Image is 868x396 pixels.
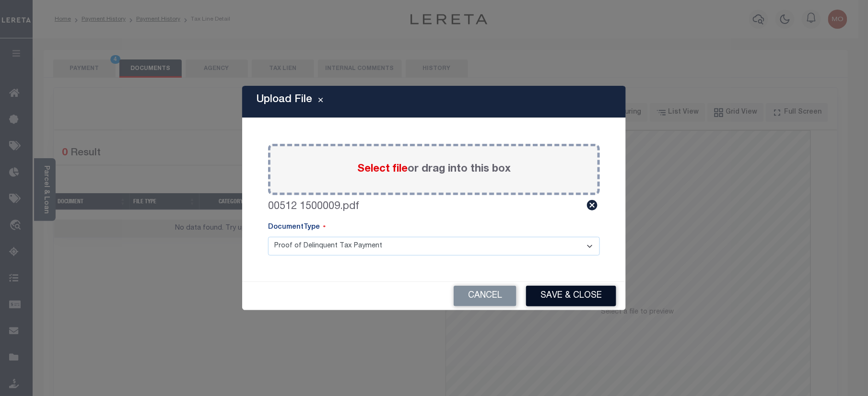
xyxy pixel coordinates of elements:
[312,96,329,107] button: Close
[357,164,408,175] span: Select file
[357,162,511,177] label: or drag into this box
[526,286,616,306] button: Save & Close
[454,286,516,306] button: Cancel
[257,93,312,106] h5: Upload File
[268,222,326,233] label: DocumentType
[268,199,359,215] label: 00512 1500009.pdf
